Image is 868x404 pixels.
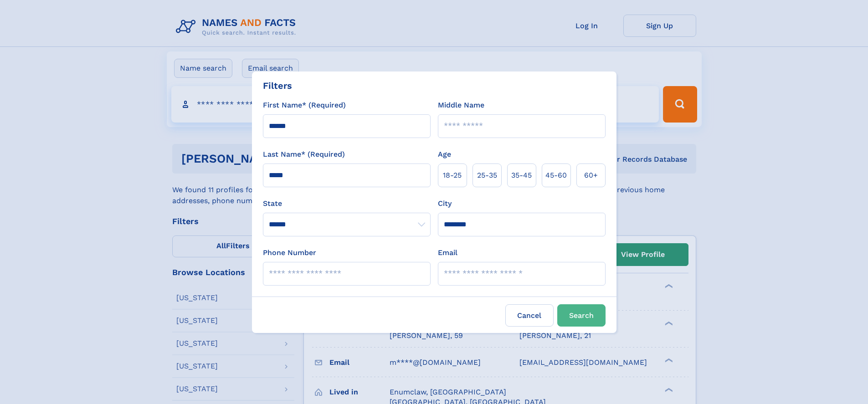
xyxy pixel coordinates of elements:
span: 25‑35 [477,170,497,181]
label: Phone Number [263,247,316,258]
label: First Name* (Required) [263,100,346,111]
label: Middle Name [438,100,484,111]
span: 18‑25 [443,170,462,181]
label: Email [438,247,457,258]
label: City [438,198,452,209]
span: 60+ [584,170,598,181]
button: Search [557,304,606,327]
label: Age [438,149,451,160]
div: Filters [263,79,292,92]
label: Cancel [505,304,554,327]
span: 45‑60 [545,170,567,181]
label: State [263,198,431,209]
label: Last Name* (Required) [263,149,345,160]
span: 35‑45 [511,170,532,181]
